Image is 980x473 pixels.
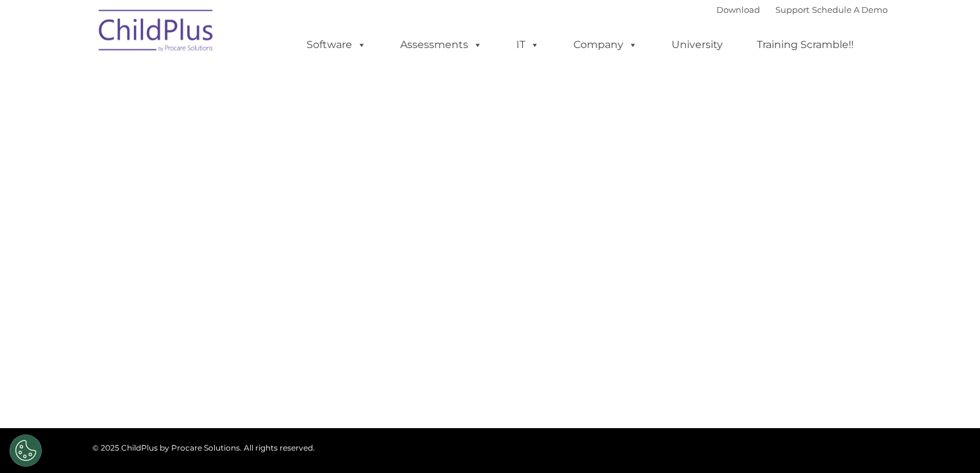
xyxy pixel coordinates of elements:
[812,4,888,15] a: Schedule A Demo
[716,4,760,15] a: Download
[744,32,866,58] a: Training Scramble!!
[294,32,379,58] a: Software
[503,32,552,58] a: IT
[92,443,315,452] span: © 2025 ChildPlus by Procare Solutions. All rights reserved.
[561,32,650,58] a: Company
[10,435,42,467] button: Cookies Settings
[775,4,809,15] a: Support
[659,32,736,58] a: University
[716,4,888,15] font: |
[92,1,221,65] img: ChildPlus by Procare Solutions
[387,32,495,58] a: Assessments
